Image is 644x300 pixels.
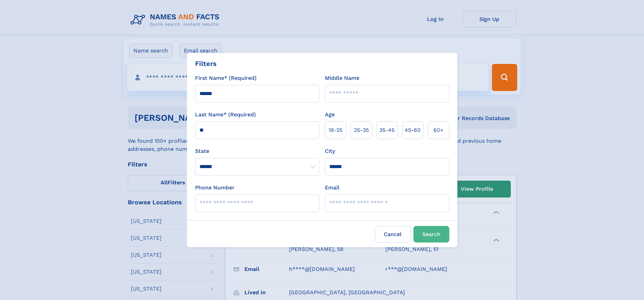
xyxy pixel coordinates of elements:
[195,59,217,69] div: Filters
[329,126,342,134] span: 18‑25
[379,126,395,134] span: 35‑45
[405,126,421,134] span: 45‑60
[375,226,411,243] label: Cancel
[195,147,319,155] label: State
[325,74,359,82] label: Middle Name
[413,226,449,243] button: Search
[325,147,335,155] label: City
[195,184,235,192] label: Phone Number
[433,126,444,134] span: 60+
[325,184,339,192] label: Email
[195,74,257,82] label: First Name* (Required)
[325,111,335,119] label: Age
[354,126,369,134] span: 25‑35
[195,111,256,119] label: Last Name* (Required)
